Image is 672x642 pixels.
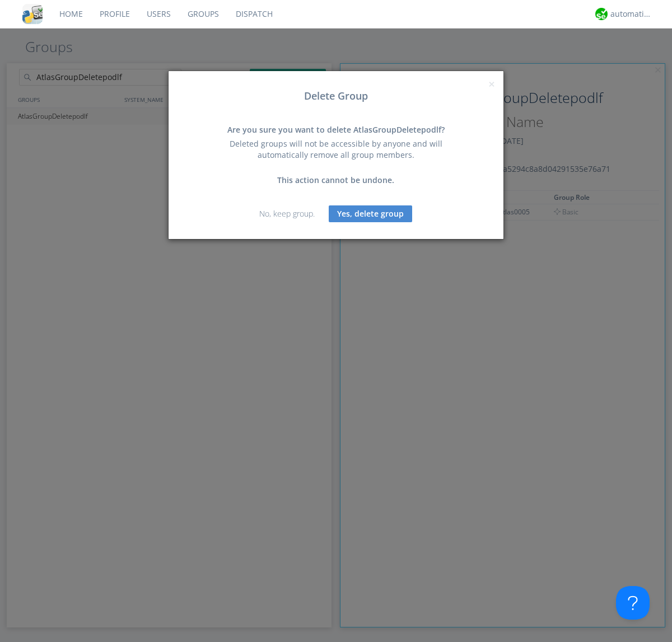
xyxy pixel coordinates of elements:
[216,138,456,161] div: Deleted groups will not be accessible by anyone and will automatically remove all group members.
[595,8,608,20] img: d2d01cd9b4174d08988066c6d424eccd
[488,76,495,92] span: ×
[177,91,495,102] h3: Delete Group
[329,205,412,222] button: Yes, delete group
[259,208,315,219] a: No, keep group.
[216,175,456,186] div: This action cannot be undone.
[216,124,456,135] div: Are you sure you want to delete AtlasGroupDeletepodlf?
[22,4,43,24] img: cddb5a64eb264b2086981ab96f4c1ba7
[610,8,652,20] div: automation+atlas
